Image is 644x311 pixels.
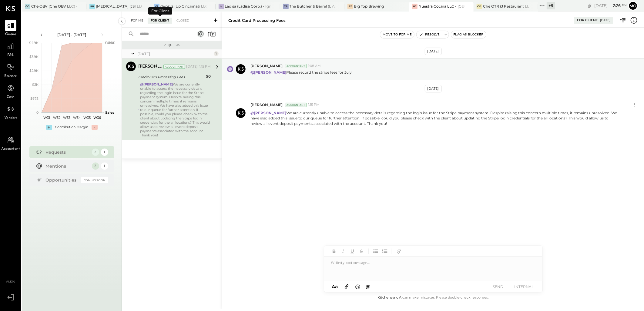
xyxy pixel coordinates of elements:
[186,64,211,69] div: [DATE], 1:15 PM
[92,162,99,170] div: 2
[451,31,486,38] button: Flag as Blocker
[357,247,365,255] button: Strikethrough
[250,111,286,115] strong: @[PERSON_NAME]
[0,103,21,121] a: Vendors
[148,18,172,24] div: For Client
[140,82,211,137] div: We are currently unable to access the necessary details regarding the login issue for the Stripe ...
[483,4,529,9] div: Che OTR (J Restaurant LLC) - Ignite
[29,55,39,59] text: $3.9K
[330,247,338,255] button: Bold
[2,146,20,152] span: Accountant
[73,115,81,120] text: W34
[486,283,510,291] button: SEND
[225,4,271,9] div: Ladisa (Ladisa Corp.) - Ignite
[348,247,356,255] button: Underline
[228,18,286,23] div: Credit Card Processing Fees
[0,62,21,79] a: Balance
[32,82,39,87] text: $2K
[7,95,15,100] span: Cash
[81,177,108,183] div: Coming Soon
[92,149,99,156] div: 2
[4,115,17,121] span: Vendors
[29,69,39,73] text: $2.9K
[347,4,353,9] div: BT
[285,103,307,107] div: Accountant
[101,162,108,170] div: 1
[63,115,70,120] text: W33
[250,70,286,75] strong: @[PERSON_NAME]
[417,31,442,38] button: Resolve
[46,125,52,130] div: +
[55,125,89,130] div: Contribution Margin
[250,70,353,75] p: Please record the stripe fees for July.
[594,3,627,8] div: [DATE]
[206,73,211,79] div: $0
[628,1,638,11] button: Mo
[577,18,598,23] div: For Client
[128,18,146,24] div: For Me
[425,48,442,55] div: [DATE]
[140,82,173,86] strong: @[PERSON_NAME]
[0,82,21,100] a: Cash
[93,115,101,120] text: W36
[154,4,159,9] div: G(
[372,247,380,255] button: Unordered List
[380,31,414,38] button: Move to for me
[354,4,384,9] div: Big Top Brewing
[0,41,21,58] a: P&L
[138,64,162,70] div: [PERSON_NAME]
[30,96,39,101] text: $978
[7,53,14,58] span: P&L
[43,115,50,120] text: W31
[173,18,192,24] div: Closed
[4,74,17,79] span: Balance
[250,63,283,69] span: [PERSON_NAME]
[36,110,39,115] text: 0
[477,4,482,9] div: CO
[46,177,78,183] div: Opportunities
[364,283,372,290] button: @
[0,20,21,37] a: Queue
[335,284,338,289] span: a
[308,64,321,69] span: 1:08 AM
[25,4,30,9] div: CO
[101,149,108,156] div: 1
[381,247,389,255] button: Ordered List
[105,110,114,115] text: Sales
[105,41,114,45] text: Labor
[89,4,95,9] div: PB
[125,43,219,47] div: Requests
[308,102,320,107] span: 1:15 PM
[138,74,204,80] div: Credit Card Processing Fees
[148,7,172,15] div: For Client
[330,283,340,290] button: Aa
[250,102,283,107] span: [PERSON_NAME]
[160,4,206,9] div: Gypsys (Up Cincinnati LLC) - Ignite
[600,18,610,22] div: [DATE]
[163,65,185,69] div: Accountant
[96,4,142,9] div: [MEDICAL_DATA] (JSI LLC) - Ignite
[418,4,465,9] div: Nuestra Cocina LLC - [GEOGRAPHIC_DATA]
[29,41,39,45] text: $4.9K
[31,4,77,9] div: Che OBV (Che OBV LLC) - Ignite
[137,51,212,56] div: [DATE]
[285,64,307,68] div: Accountant
[412,4,418,9] div: NC
[219,4,224,9] div: L(
[214,51,219,56] div: 1
[395,247,403,255] button: Add URL
[425,85,442,92] div: [DATE]
[512,283,536,291] button: INTERNAL
[283,4,289,9] div: TB
[46,149,89,155] div: Requests
[250,110,620,126] p: We are currently unable to access the necessary details regarding the login issue for the Stripe ...
[290,4,336,9] div: The Butcher & Barrel (L Argento LLC) - [GEOGRAPHIC_DATA]
[83,115,91,120] text: W35
[366,284,371,289] span: @
[0,134,21,152] a: Accountant
[53,115,60,120] text: W32
[46,163,89,169] div: Mentions
[92,125,98,130] div: -
[587,2,593,9] div: copy link
[46,32,98,37] div: [DATE] - [DATE]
